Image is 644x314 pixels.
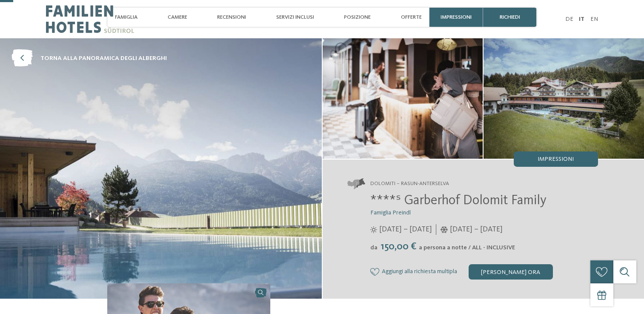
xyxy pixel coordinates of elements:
[382,268,457,275] span: Aggiungi alla richiesta multipla
[370,245,378,251] span: da
[370,194,547,208] span: ****ˢ Garberhof Dolomit Family
[590,16,598,22] a: EN
[379,224,432,235] span: [DATE] – [DATE]
[419,245,515,251] span: a persona a notte / ALL - INCLUSIVE
[579,16,584,22] a: IT
[469,264,553,280] div: [PERSON_NAME] ora
[11,50,167,67] a: torna alla panoramica degli alberghi
[370,210,411,216] span: Famiglia Preindl
[323,38,483,159] img: Il family hotel ad Anterselva: un paradiso naturale
[538,156,574,162] span: Impressioni
[565,16,573,22] a: DE
[40,54,167,63] span: torna alla panoramica degli alberghi
[450,224,503,235] span: [DATE] – [DATE]
[370,226,377,233] i: Orari d'apertura estate
[378,242,418,252] span: 150,00 €
[370,180,449,188] span: Dolomiti – Rasun-Anterselva
[484,38,644,159] img: Hotel Dolomit Family Resort Garberhof ****ˢ
[440,226,448,233] i: Orari d'apertura inverno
